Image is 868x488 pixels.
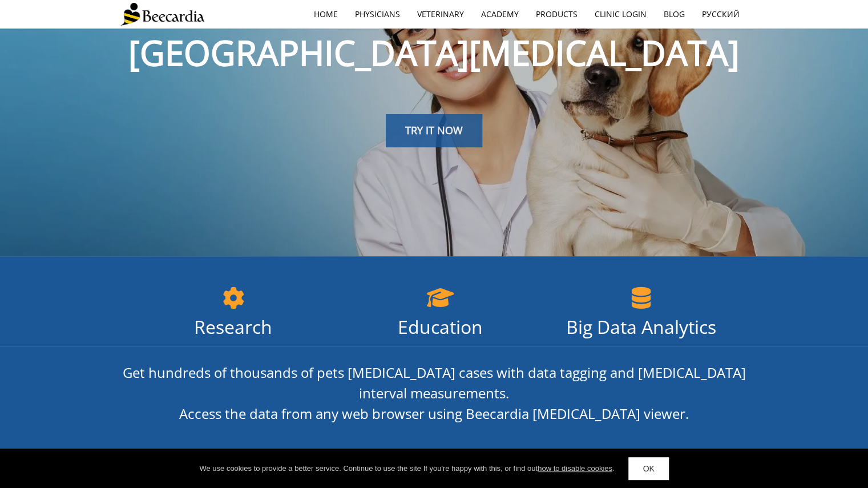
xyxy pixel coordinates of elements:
[194,314,272,339] span: Research
[473,1,527,27] a: Academy
[179,404,689,423] span: Access the data from any web browser using Beecardia [MEDICAL_DATA] viewer.
[586,1,655,27] a: Clinic Login
[538,464,612,473] a: how to disable cookies
[346,1,409,27] a: Physicians
[199,463,614,474] div: We use cookies to provide a better service. Continue to use the site If you're happy with this, o...
[398,314,483,339] span: Education
[527,1,586,27] a: Products
[305,1,346,27] a: home
[655,1,693,27] a: Blog
[409,1,473,27] a: Veterinary
[120,3,204,26] img: Beecardia
[405,123,463,137] span: TRY IT NOW
[566,314,716,339] span: Big Data Analytics
[386,114,482,147] a: TRY IT NOW
[123,363,746,402] span: Get hundreds of thousands of pets [MEDICAL_DATA] cases with data tagging and [MEDICAL_DATA] inter...
[628,457,668,480] a: OK
[128,29,740,76] span: [GEOGRAPHIC_DATA][MEDICAL_DATA]
[693,1,748,27] a: Русский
